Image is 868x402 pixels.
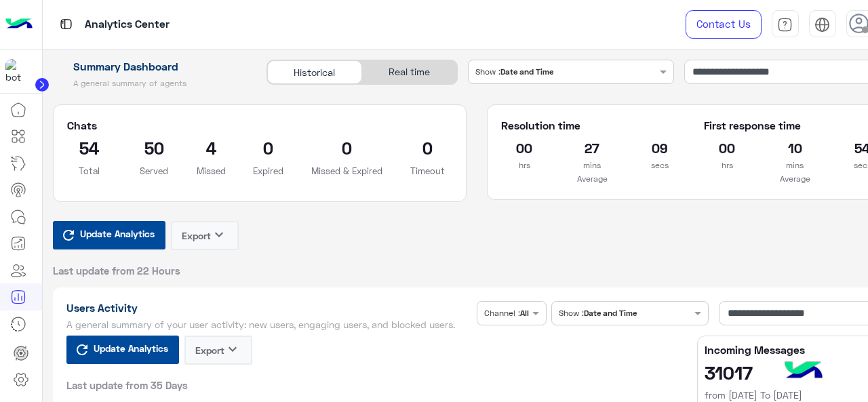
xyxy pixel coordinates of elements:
[53,78,252,89] h5: A general summary of agents
[771,159,818,172] p: mins
[403,137,452,159] h2: 0
[814,17,830,33] img: tab
[501,159,549,172] p: hrs
[780,348,827,395] img: hulul-logo.png
[584,308,637,318] b: Date and Time
[500,66,553,77] b: Date and Time
[362,60,457,84] div: Real time
[197,164,226,178] p: Missed
[132,137,176,159] h2: 50
[66,336,179,364] button: Update Analytics
[311,164,382,178] p: Missed & Expired
[520,308,529,318] b: All
[636,159,684,172] p: secs
[66,319,472,330] h5: A general summary of your user activity: new users, engaging users, and blocked users.
[403,164,452,178] p: Timeout
[184,336,252,365] button: Exportkeyboard_arrow_down
[5,10,33,39] img: Logo
[53,264,180,277] span: Last update from 22 Hours
[85,16,170,34] p: Analytics Center
[77,224,158,243] span: Update Analytics
[197,137,226,159] h2: 4
[568,137,616,159] h2: 27
[66,378,188,392] span: Last update from 35 Days
[636,137,684,159] h2: 09
[501,137,549,159] h2: 00
[777,17,793,33] img: tab
[246,137,291,159] h2: 0
[67,119,452,132] h5: Chats
[5,59,30,83] img: 317874714732967
[171,221,239,250] button: Exportkeyboard_arrow_down
[704,137,751,159] h2: 00
[772,10,799,39] a: tab
[132,164,176,178] p: Served
[246,164,291,178] p: Expired
[53,221,165,249] button: Update Analytics
[58,16,75,33] img: tab
[224,341,241,357] i: keyboard_arrow_down
[686,10,762,39] a: Contact Us
[66,301,472,315] h1: Users Activity
[90,339,172,357] span: Update Analytics
[568,159,616,172] p: mins
[267,60,362,84] div: Historical
[771,137,818,159] h2: 10
[311,137,382,159] h2: 0
[67,137,112,159] h2: 54
[67,164,112,178] p: Total
[211,226,227,243] i: keyboard_arrow_down
[53,60,252,73] h1: Summary Dashboard
[501,119,684,132] h5: Resolution time
[704,159,751,172] p: hrs
[501,172,684,186] p: Average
